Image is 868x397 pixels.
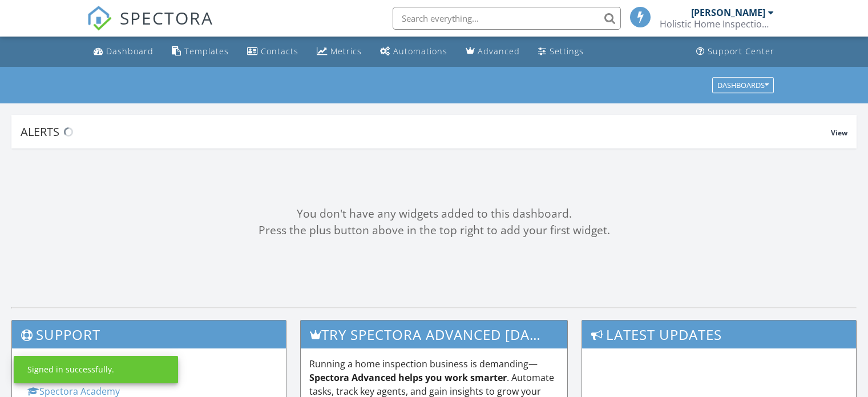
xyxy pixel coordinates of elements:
div: Automations [393,46,447,57]
div: Press the plus button above in the top right to add your first widget. [11,222,857,239]
input: Search everything... [393,7,621,30]
div: Metrics [330,46,362,57]
a: Metrics [312,41,366,62]
div: Contacts [261,46,298,57]
a: Settings [534,41,588,62]
a: Automations (Basic) [376,41,452,62]
h3: Support [12,320,286,348]
div: You don't have any widgets added to this dashboard. [11,206,857,222]
div: Advanced [478,46,520,57]
a: Contacts [243,41,303,62]
div: [PERSON_NAME] [691,7,765,18]
div: Templates [184,46,229,57]
div: Settings [550,46,584,57]
a: Support Center [692,41,779,62]
a: SPECTORA [87,15,213,39]
button: Dashboards [712,77,774,93]
div: Dashboards [717,81,769,89]
div: Signed in successfully. [27,364,114,375]
span: SPECTORA [120,6,213,30]
h3: Try spectora advanced [DATE] [301,320,568,348]
div: Alerts [21,124,831,139]
a: Advanced [461,41,524,62]
h3: Latest Updates [582,320,856,348]
span: View [831,128,847,138]
strong: Spectora Advanced helps you work smarter [309,371,507,384]
a: Dashboard [89,41,158,62]
img: The Best Home Inspection Software - Spectora [87,6,112,31]
a: Spectora YouTube Channel [27,371,152,384]
div: Dashboard [106,46,154,57]
div: Holistic Home Inspections LLC [660,18,774,30]
div: Support Center [708,46,774,57]
a: Templates [167,41,233,62]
